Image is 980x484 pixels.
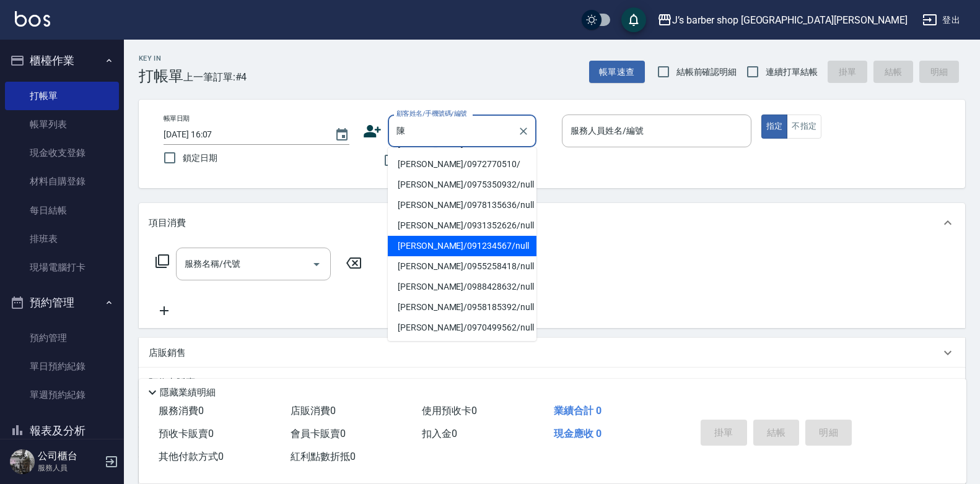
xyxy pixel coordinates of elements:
li: [PERSON_NAME]/0975350932/null [388,175,536,195]
li: [PERSON_NAME]/0931352626/null [388,215,536,236]
button: 櫃檯作業 [5,45,119,77]
span: 其他付款方式 0 [159,451,224,462]
h3: 打帳單 [139,67,183,85]
button: 指定 [761,115,788,139]
li: [PERSON_NAME]/0958185392/null [388,297,536,318]
a: 現金收支登錄 [5,139,119,167]
input: YYYY/MM/DD hh:mm [164,124,322,145]
button: J’s barber shop [GEOGRAPHIC_DATA][PERSON_NAME] [652,7,912,33]
label: 帳單日期 [164,114,190,123]
h5: 公司櫃台 [38,450,101,462]
a: 帳單列表 [5,110,119,139]
li: [PERSON_NAME]/0988428632/null [388,277,536,297]
span: 鎖定日期 [183,152,217,165]
a: 預約管理 [5,324,119,352]
span: 現金應收 0 [554,428,602,439]
p: 預收卡販賣 [149,376,195,389]
li: [PERSON_NAME]/091234567/null [388,236,536,256]
button: 不指定 [787,115,821,139]
li: [PERSON_NAME]/0955258418/null [388,256,536,277]
span: 紅利點數折抵 0 [291,451,356,462]
button: 報表及分析 [5,415,119,447]
button: Open [307,254,326,274]
a: 單週預約紀錄 [5,381,119,409]
li: [PERSON_NAME]/0966532811/null [388,338,536,358]
div: 店販銷售 [139,338,965,368]
div: 項目消費 [139,203,965,243]
h2: Key In [139,54,183,63]
span: 會員卡販賣 0 [291,428,346,439]
a: 現場電腦打卡 [5,253,119,282]
p: 店販銷售 [149,347,186,360]
span: 上一筆訂單:#4 [183,69,247,85]
p: 服務人員 [38,462,101,473]
li: [PERSON_NAME]/0972770510/ [388,154,536,175]
button: Clear [515,123,532,140]
img: Logo [15,11,50,27]
img: Person [10,449,35,474]
button: Choose date, selected date is 2025-10-10 [327,120,357,150]
li: [PERSON_NAME]/0970499562/null [388,318,536,338]
span: 連續打單結帳 [766,66,818,79]
span: 扣入金 0 [422,428,457,439]
label: 顧客姓名/手機號碼/編號 [396,109,467,118]
a: 材料自購登錄 [5,167,119,196]
span: 結帳前確認明細 [676,66,737,79]
a: 每日結帳 [5,196,119,225]
li: [PERSON_NAME]/0978135636/null [388,195,536,215]
p: 項目消費 [149,217,186,230]
a: 單日預約紀錄 [5,352,119,381]
span: 預收卡販賣 0 [159,428,214,439]
p: 隱藏業績明細 [160,386,216,399]
a: 排班表 [5,225,119,253]
a: 打帳單 [5,82,119,110]
div: 預收卡販賣 [139,368,965,397]
button: 預約管理 [5,287,119,319]
button: 帳單速查 [589,61,645,84]
button: save [621,7,646,32]
span: 業績合計 0 [554,405,602,417]
button: 登出 [917,9,965,32]
span: 店販消費 0 [291,405,336,417]
span: 服務消費 0 [159,405,204,417]
span: 使用預收卡 0 [422,405,477,417]
div: J’s barber shop [GEOGRAPHIC_DATA][PERSON_NAME] [672,12,908,28]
